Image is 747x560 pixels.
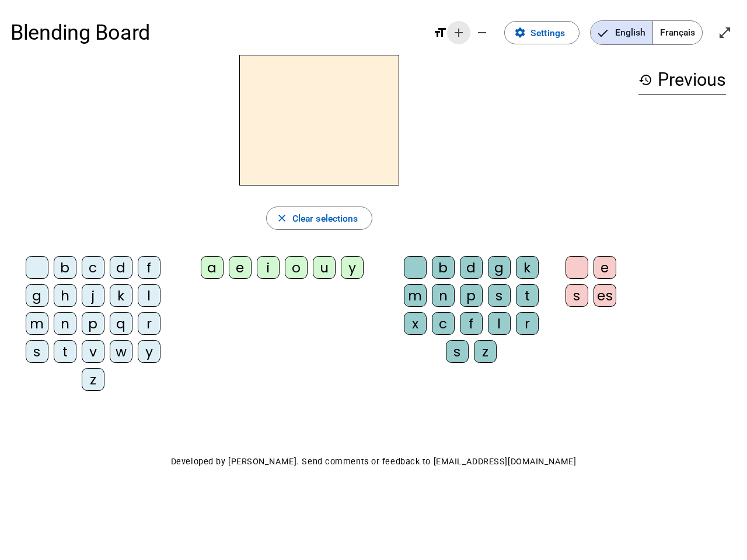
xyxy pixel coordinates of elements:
[82,368,104,391] div: z
[229,256,252,279] div: e
[26,340,48,363] div: s
[590,20,703,45] mat-button-toggle-group: Language selection
[516,256,539,279] div: k
[26,312,48,335] div: m
[11,12,423,54] h1: Blending Board
[82,256,104,279] div: c
[26,284,48,307] div: g
[446,340,469,363] div: s
[514,27,526,38] mat-icon: settings
[488,312,511,335] div: l
[54,312,76,335] div: n
[594,284,616,307] div: es
[138,340,160,363] div: y
[138,284,160,307] div: l
[201,256,224,279] div: a
[452,26,466,40] mat-icon: add
[110,284,132,307] div: k
[292,211,358,226] span: Clear selections
[433,26,447,40] mat-icon: format_size
[138,256,160,279] div: f
[530,25,565,41] span: Settings
[341,256,364,279] div: y
[110,256,132,279] div: d
[460,284,483,307] div: p
[82,312,104,335] div: p
[653,21,702,44] span: Français
[638,65,726,95] h3: Previous
[475,26,489,40] mat-icon: remove
[432,256,455,279] div: b
[488,256,511,279] div: g
[285,256,308,279] div: o
[432,312,455,335] div: c
[54,256,76,279] div: b
[566,284,588,307] div: s
[591,21,652,44] span: English
[313,256,336,279] div: u
[460,312,483,335] div: f
[11,454,736,470] p: Developed by [PERSON_NAME]. Send comments or feedback to [EMAIL_ADDRESS][DOMAIN_NAME]
[276,212,288,224] mat-icon: close
[638,73,652,87] mat-icon: history
[54,340,76,363] div: t
[82,340,104,363] div: v
[474,340,497,363] div: z
[110,312,132,335] div: q
[404,284,427,307] div: m
[516,284,539,307] div: t
[718,26,732,40] mat-icon: open_in_full
[82,284,104,307] div: j
[54,284,76,307] div: h
[447,21,470,44] button: Increase font size
[488,284,511,307] div: s
[460,256,483,279] div: d
[504,21,580,44] button: Settings
[257,256,280,279] div: i
[432,284,455,307] div: n
[110,340,132,363] div: w
[713,21,736,44] button: Enter full screen
[138,312,160,335] div: r
[266,206,373,230] button: Clear selections
[516,312,539,335] div: r
[470,21,494,44] button: Decrease font size
[594,256,616,279] div: e
[404,312,427,335] div: x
